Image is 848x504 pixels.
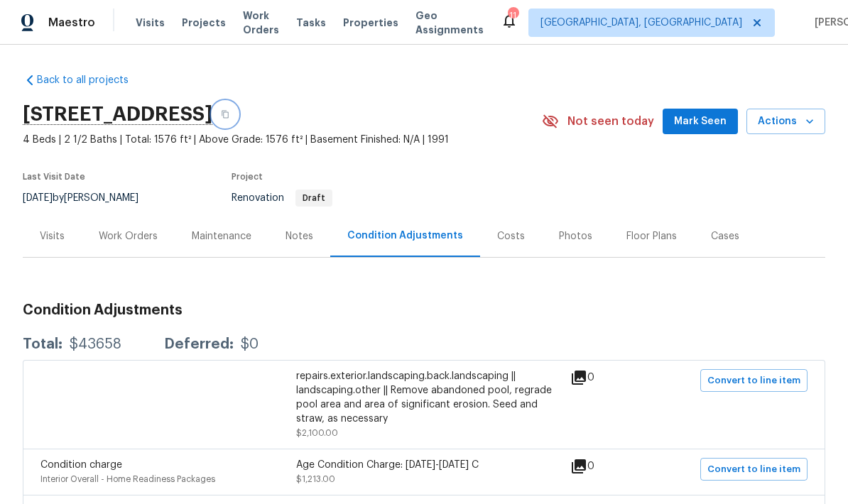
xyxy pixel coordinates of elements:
[343,16,398,30] span: Properties
[23,190,156,207] div: by [PERSON_NAME]
[296,369,552,426] div: repairs.exterior.landscaping.back.landscaping || landscaping.other || Remove abandoned pool, regr...
[40,475,215,483] span: Interior Overall - Home Readiness Packages
[415,9,484,37] span: Geo Assignments
[758,113,814,131] span: Actions
[212,102,238,127] button: Copy Address
[296,18,326,28] span: Tasks
[99,229,158,243] div: Work Orders
[40,229,65,243] div: Visits
[674,113,727,131] span: Mark Seen
[297,194,331,202] span: Draft
[23,172,85,181] span: Last Visit Date
[23,133,542,147] span: 4 Beds | 2 1/2 Baths | Total: 1576 ft² | Above Grade: 1576 ft² | Basement Finished: N/A | 1991
[23,303,825,317] h3: Condition Adjustments
[707,373,800,389] span: Convert to line item
[23,337,62,351] div: Total:
[508,9,518,23] div: 11
[232,193,332,203] span: Renovation
[40,460,122,470] span: Condition charge
[707,461,800,478] span: Convert to line item
[570,369,640,386] div: 0
[347,229,463,243] div: Condition Adjustments
[164,337,234,351] div: Deferred:
[663,109,738,135] button: Mark Seen
[296,429,338,437] span: $2,100.00
[136,16,165,30] span: Visits
[746,109,825,135] button: Actions
[182,16,226,30] span: Projects
[192,229,251,243] div: Maintenance
[540,16,742,30] span: [GEOGRAPHIC_DATA], [GEOGRAPHIC_DATA]
[700,369,808,392] button: Convert to line item
[296,475,335,483] span: $1,213.00
[711,229,739,243] div: Cases
[567,114,654,128] span: Not seen today
[23,193,53,203] span: [DATE]
[296,458,552,472] div: Age Condition Charge: [DATE]-[DATE] C
[626,229,677,243] div: Floor Plans
[23,73,159,87] a: Back to all projects
[243,9,279,37] span: Work Orders
[241,337,259,351] div: $0
[286,229,313,243] div: Notes
[570,458,640,475] div: 0
[497,229,525,243] div: Costs
[70,337,121,351] div: $43658
[700,458,808,481] button: Convert to line item
[559,229,592,243] div: Photos
[48,16,95,30] span: Maestro
[232,172,263,181] span: Project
